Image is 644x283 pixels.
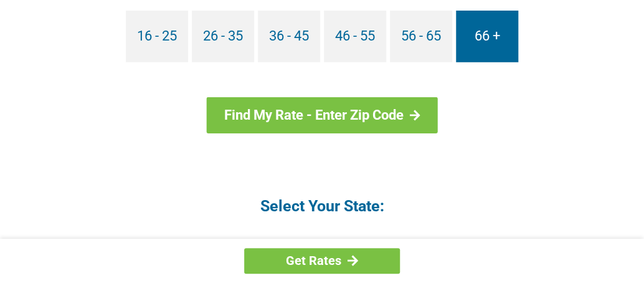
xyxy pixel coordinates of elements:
[456,11,518,62] a: 66 +
[244,248,400,274] a: Get Rates
[207,97,438,133] a: Find My Rate - Enter Zip Code
[390,11,452,62] a: 56 - 65
[126,11,188,62] a: 16 - 25
[258,11,320,62] a: 36 - 45
[324,11,386,62] a: 46 - 55
[192,11,254,62] a: 26 - 35
[36,196,608,216] h4: Select Your State:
